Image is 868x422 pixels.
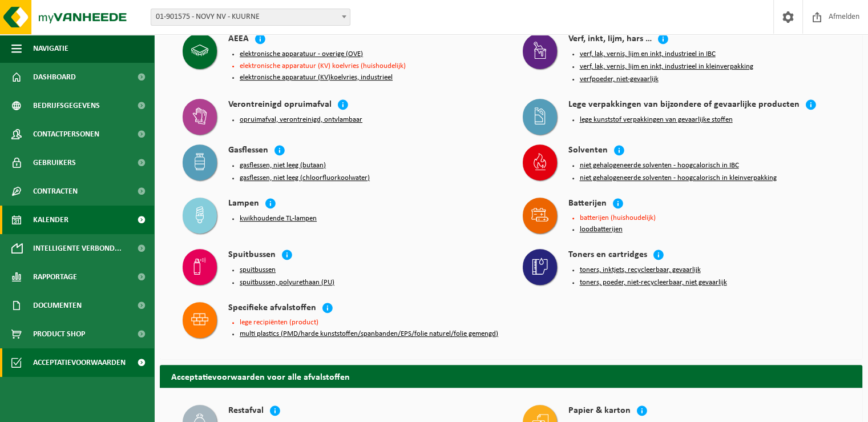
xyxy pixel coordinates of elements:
button: loodbatterijen [580,225,623,234]
button: verf, lak, vernis, lijm en inkt, industrieel in IBC [580,50,716,59]
h4: Verf, inkt, lijm, hars … [568,33,652,46]
button: kwikhoudende TL-lampen [240,214,317,223]
span: Rapportage [33,263,77,291]
span: Product Shop [33,320,85,348]
h2: Acceptatievoorwaarden voor alle afvalstoffen [160,365,862,387]
h4: Lampen [228,198,259,211]
span: Bedrijfsgegevens [33,91,100,120]
h4: Specifieke afvalstoffen [228,302,316,315]
span: Gebruikers [33,148,76,177]
button: multi plastics (PMD/harde kunststoffen/spanbanden/EPS/folie naturel/folie gemengd) [240,329,498,339]
button: gasflessen, niet leeg (chloorfluorkoolwater) [240,174,370,183]
h4: Spuitbussen [228,249,276,262]
button: toners, poeder, niet-recycleerbaar, niet gevaarlijk [580,278,727,287]
h4: Verontreinigd opruimafval [228,99,332,112]
button: elektronische apparatuur (KV)koelvries, industrieel [240,73,393,82]
span: Contracten [33,177,78,206]
span: 01-901575 - NOVY NV - KUURNE [151,9,350,25]
span: Contactpersonen [33,120,99,148]
span: Documenten [33,291,82,320]
li: elektronische apparatuur (KV) koelvries (huishoudelijk) [240,62,500,70]
span: Navigatie [33,34,68,63]
h4: Solventen [568,144,608,158]
button: niet gehalogeneerde solventen - hoogcalorisch in kleinverpakking [580,174,777,183]
button: lege kunststof verpakkingen van gevaarlijke stoffen [580,115,733,124]
h4: Gasflessen [228,144,268,158]
h4: Lege verpakkingen van bijzondere of gevaarlijke producten [568,99,800,112]
button: gasflessen, niet leeg (butaan) [240,161,326,170]
button: toners, inktjets, recycleerbaar, gevaarlijk [580,266,701,275]
span: Dashboard [33,63,76,91]
h4: Restafval [228,405,264,418]
li: batterijen (huishoudelijk) [580,214,840,222]
button: verf, lak, vernis, lijm en inkt, industrieel in kleinverpakking [580,62,753,71]
span: 01-901575 - NOVY NV - KUURNE [151,9,350,26]
button: spuitbussen [240,266,276,275]
h4: AEEA [228,33,249,46]
button: elektronische apparatuur - overige (OVE) [240,50,363,59]
span: Acceptatievoorwaarden [33,348,126,377]
button: verfpoeder, niet-gevaarlijk [580,75,659,84]
h4: Toners en cartridges [568,249,647,262]
h4: Papier & karton [568,405,631,418]
h4: Batterijen [568,198,607,211]
span: Kalender [33,206,68,234]
li: lege recipiënten (product) [240,319,500,326]
button: opruimafval, verontreinigd, ontvlambaar [240,115,362,124]
button: spuitbussen, polyurethaan (PU) [240,278,334,287]
button: niet gehalogeneerde solventen - hoogcalorisch in IBC [580,161,739,170]
span: Intelligente verbond... [33,234,122,263]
